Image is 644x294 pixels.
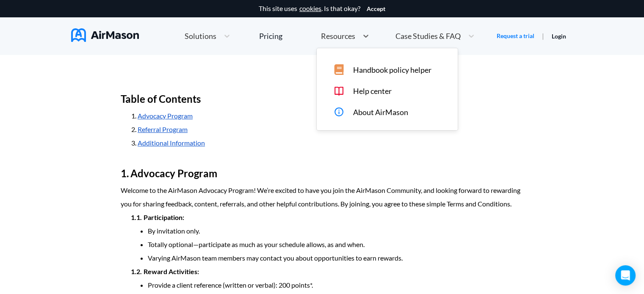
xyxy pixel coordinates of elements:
button: Accept cookies [367,5,385,12]
span: Solutions [185,32,216,40]
a: Request a trial [497,32,534,40]
img: AirMason Logo [71,28,139,42]
li: By invitation only. [148,224,523,238]
li: Provide a client reference (written or verbal): 200 points*. [148,278,523,292]
span: Case Studies & FAQ [395,32,461,40]
a: Pricing [259,28,282,44]
span: Resources [321,32,355,40]
a: cookies [299,5,321,12]
div: Pricing [259,32,282,40]
span: About AirMason [353,108,408,117]
p: Welcome to the AirMason Advocacy Program! We’re excited to have you join the AirMason Community, ... [121,184,523,211]
li: Varying AirMason team members may contact you about opportunities to earn rewards. [148,251,523,265]
span: Handbook policy helper [353,66,431,74]
li: Participation: [131,211,523,265]
a: Login [552,33,566,40]
span: Help center [353,87,391,96]
li: Totally optional—participate as much as your schedule allows, as and when. [148,238,523,251]
h2: Table of Contents [121,89,523,109]
h2: Advocacy Program [121,163,523,184]
a: Advocacy Program [138,112,193,120]
a: Additional Information [138,139,205,147]
a: Referral Program [138,125,188,133]
span: | [542,32,544,40]
div: Open Intercom Messenger [615,265,636,286]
